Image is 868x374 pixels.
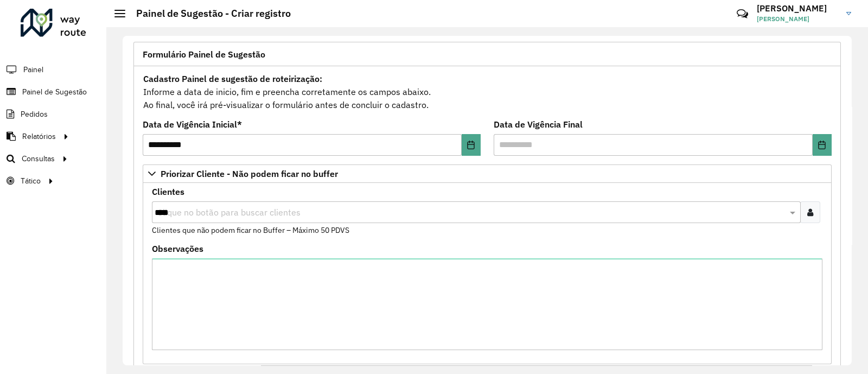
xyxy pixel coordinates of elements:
[21,175,41,187] span: Tático
[143,73,322,84] strong: Cadastro Painel de sugestão de roteirização:
[757,3,838,14] h3: [PERSON_NAME]
[22,86,87,98] span: Painel de Sugestão
[152,185,184,198] label: Clientes
[22,153,55,164] span: Consultas
[462,134,481,156] button: Choose Date
[23,64,43,75] span: Painel
[161,169,338,178] span: Priorizar Cliente - Não podem ficar no buffer
[152,225,349,235] small: Clientes que não podem ficar no Buffer – Máximo 50 PDVS
[152,242,203,255] label: Observações
[494,118,583,131] label: Data de Vigência Final
[143,72,832,112] div: Informe a data de inicio, fim e preencha corretamente os campos abaixo. Ao final, você irá pré-vi...
[143,183,832,364] div: Priorizar Cliente - Não podem ficar no buffer
[143,164,832,183] a: Priorizar Cliente - Não podem ficar no buffer
[143,50,265,59] span: Formulário Painel de Sugestão
[21,109,48,120] span: Pedidos
[22,131,56,142] span: Relatórios
[125,8,291,20] h2: Painel de Sugestão - Criar registro
[731,2,754,26] a: Contato Rápido
[813,134,832,156] button: Choose Date
[143,118,242,131] label: Data de Vigência Inicial
[757,14,838,24] span: [PERSON_NAME]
